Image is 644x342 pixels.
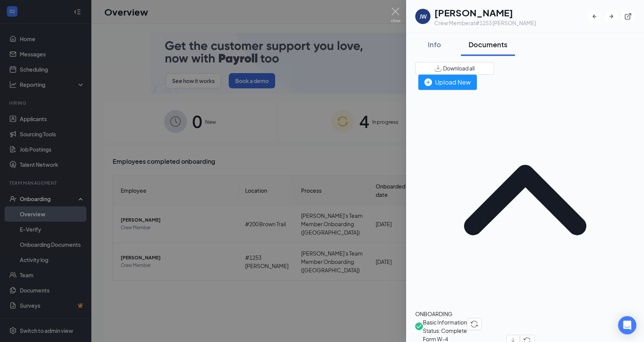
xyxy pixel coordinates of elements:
[424,77,471,87] div: Upload New
[434,6,536,19] h1: [PERSON_NAME]
[415,90,635,310] svg: ChevronUp
[621,10,635,23] button: ExternalLink
[423,40,446,49] div: Info
[418,75,477,90] button: Upload New
[419,13,427,20] div: JW
[624,13,632,20] svg: ExternalLink
[618,316,636,334] div: Open Intercom Messenger
[434,19,536,27] div: Crew Member at #1253 [PERSON_NAME]
[415,62,494,75] button: Download all
[591,13,598,20] svg: ArrowLeftNew
[423,326,467,335] span: Status: Complete
[607,13,615,20] svg: ArrowRight
[469,40,507,49] div: Documents
[415,310,635,318] div: ONBOARDING
[604,10,618,23] button: ArrowRight
[588,10,601,23] button: ArrowLeftNew
[423,318,467,326] span: Basic Information
[443,64,475,72] span: Download all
